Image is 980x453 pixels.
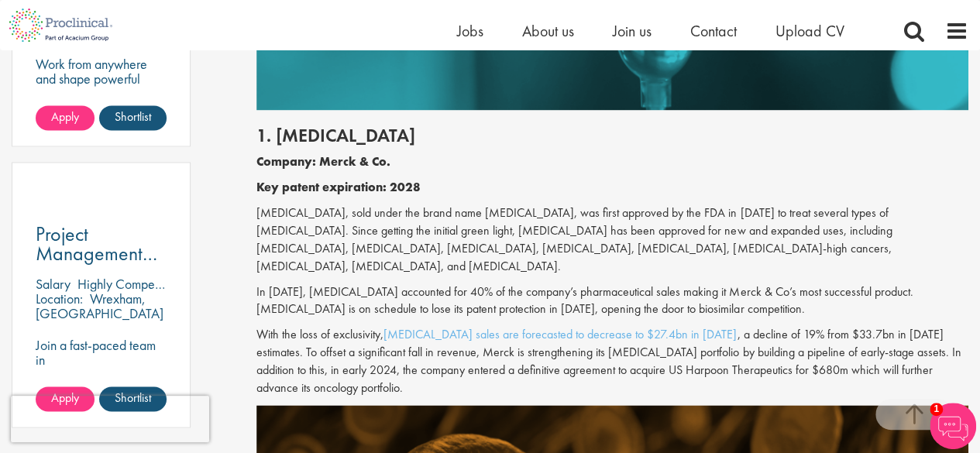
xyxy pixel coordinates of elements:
[256,283,968,319] p: In [DATE], [MEDICAL_DATA] accounted for 40% of the company’s pharmaceutical sales making it Merck...
[930,403,976,449] img: Chatbot
[457,21,483,41] a: Jobs
[36,386,95,411] a: Apply
[690,21,737,41] a: Contact
[36,105,95,130] a: Apply
[522,21,574,41] a: About us
[930,403,943,416] span: 1
[36,290,163,322] p: Wrexham, [GEOGRAPHIC_DATA]
[51,390,79,406] span: Apply
[36,221,157,286] span: Project Management Associate P2
[383,326,737,342] a: [MEDICAL_DATA] sales are forecasted to decrease to $27.4bn in [DATE]
[256,204,968,275] p: [MEDICAL_DATA], sold under the brand name [MEDICAL_DATA], was first approved by the FDA in [DATE]...
[36,290,83,307] span: Location:
[51,108,79,125] span: Apply
[256,179,421,195] b: Key patent expiration: 2028
[36,225,167,263] a: Project Management Associate P2
[77,275,181,293] p: Highly Competitive
[99,105,167,130] a: Shortlist
[36,275,70,293] span: Salary
[775,21,844,41] a: Upload CV
[11,396,209,442] iframe: reCAPTCHA
[256,125,968,146] h2: 1. [MEDICAL_DATA]
[256,326,968,396] p: With the loss of exclusivity, , a decline of 19% from $33.7bn in [DATE] estimates. To offset a si...
[613,21,652,41] a: Join us
[256,153,390,170] b: Company: Merck & Co.
[36,57,167,174] p: Work from anywhere and shape powerful strategies that drive results! Enjoy the freedom of remote ...
[99,386,167,411] a: Shortlist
